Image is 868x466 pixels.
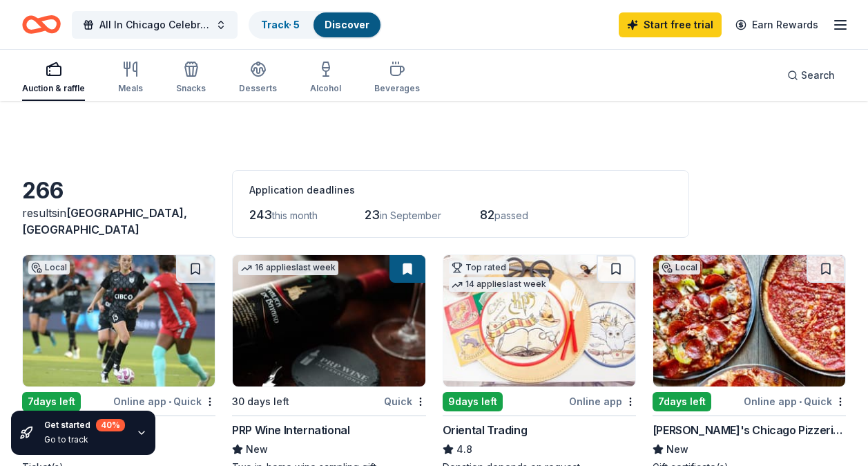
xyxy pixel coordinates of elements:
div: [PERSON_NAME]'s Chicago Pizzeria & Pub [653,422,846,438]
div: Get started [44,419,125,431]
span: New [246,441,268,458]
div: 30 days left [232,393,289,410]
div: Snacks [176,83,206,94]
div: results [22,205,215,238]
div: Online app [569,393,636,410]
img: Image for PRP Wine International [233,255,425,386]
div: 266 [22,177,215,205]
a: Start free trial [619,12,722,37]
span: New [666,441,688,458]
div: Local [28,261,70,274]
span: 243 [249,207,272,222]
div: 16 applies last week [238,261,338,275]
button: Auction & raffle [22,55,85,101]
a: Home [22,8,61,41]
div: Desserts [239,83,277,94]
a: Track· 5 [261,19,300,30]
span: All In Chicago Celebration [99,17,210,33]
a: Earn Rewards [727,12,827,37]
span: • [799,396,802,407]
button: Beverages [374,55,420,101]
img: Image for Chicago Red Stars [23,255,215,386]
div: Application deadlines [249,182,672,198]
div: Quick [384,393,426,410]
button: Desserts [239,55,277,101]
button: All In Chicago Celebration [72,11,238,39]
span: this month [272,209,318,221]
div: Local [659,261,700,274]
button: Meals [118,55,143,101]
span: 23 [365,207,380,222]
img: Image for Oriental Trading [443,255,635,386]
div: PRP Wine International [232,422,349,438]
div: Meals [118,83,143,94]
span: • [168,396,171,407]
div: Online app Quick [113,393,215,410]
div: 7 days left [22,392,81,411]
div: Online app Quick [744,393,846,410]
button: Track· 5Discover [249,11,382,39]
div: Go to track [44,434,125,445]
span: in September [380,209,441,221]
div: Beverages [374,83,420,94]
button: Search [776,62,846,89]
div: 40 % [96,419,125,431]
img: Image for Georgio's Chicago Pizzeria & Pub [653,255,845,386]
span: in [22,206,187,236]
span: passed [494,209,528,221]
span: [GEOGRAPHIC_DATA], [GEOGRAPHIC_DATA] [22,206,187,236]
div: 7 days left [653,392,711,411]
div: 14 applies last week [449,277,549,292]
div: Oriental Trading [443,422,528,438]
button: Alcohol [310,55,341,101]
div: Top rated [449,261,509,274]
span: 4.8 [456,441,472,458]
button: Snacks [176,55,206,101]
span: Search [801,67,835,84]
span: 82 [480,207,494,222]
a: Discover [325,19,369,30]
div: 9 days left [443,392,503,411]
div: Auction & raffle [22,83,85,94]
div: Alcohol [310,83,341,94]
